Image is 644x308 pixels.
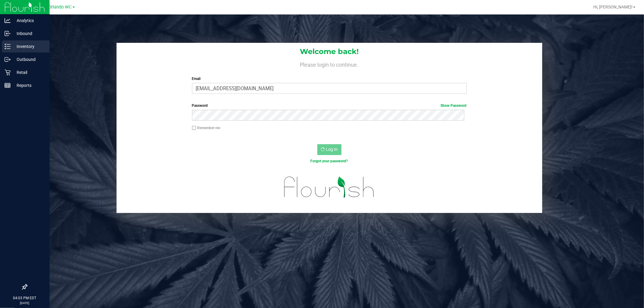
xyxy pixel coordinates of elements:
[441,103,467,108] a: Show Password
[11,69,47,76] p: Retail
[192,126,196,130] input: Remember me
[326,147,338,152] span: Log In
[117,48,542,56] h1: Welcome back!
[11,82,47,89] p: Reports
[3,295,47,301] p: 04:03 PM EDT
[5,69,11,75] inline-svg: Retail
[192,125,220,131] label: Remember me
[11,56,47,63] p: Outbound
[3,301,47,305] p: [DATE]
[5,30,11,37] inline-svg: Inbound
[317,144,341,155] button: Log In
[5,43,11,49] inline-svg: Inventory
[5,17,11,24] inline-svg: Analytics
[5,82,11,88] inline-svg: Reports
[11,43,47,50] p: Inventory
[117,60,542,68] h4: Please login to continue.
[311,159,348,163] a: Forgot your password?
[276,170,383,204] img: flourish_logo.svg
[5,56,11,62] inline-svg: Outbound
[593,5,633,9] span: Hi, [PERSON_NAME]!
[192,103,208,108] span: Password
[192,76,467,81] label: Email
[49,5,72,10] span: Orlando WC
[11,17,47,24] p: Analytics
[11,30,47,37] p: Inbound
